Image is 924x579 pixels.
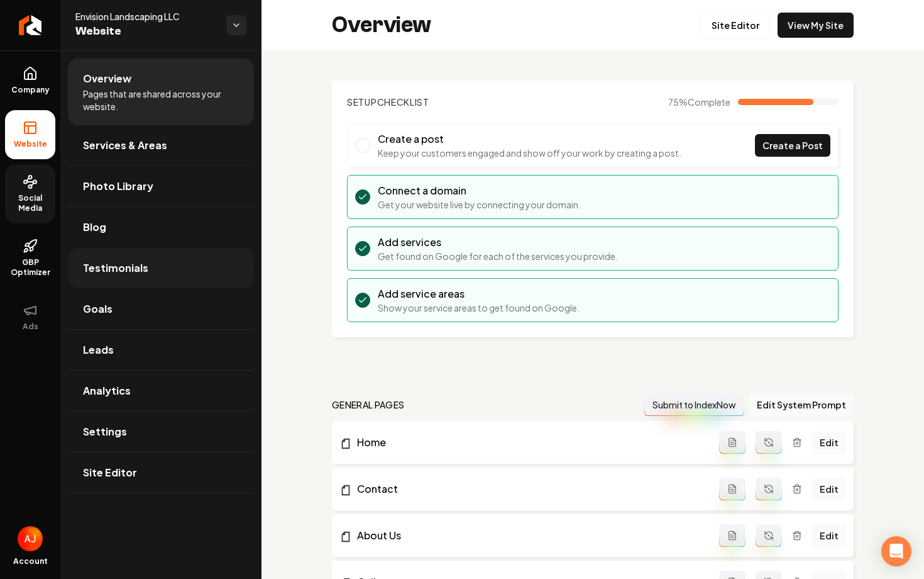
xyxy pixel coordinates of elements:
span: Analytics [83,383,131,398]
a: Services & Areas [68,125,254,166]
a: Edit [812,478,846,500]
span: Account [13,556,48,566]
h3: Add service areas [378,286,580,301]
div: Open Intercom Messenger [881,536,911,566]
h3: Add services [378,235,618,250]
a: Site Editor [68,453,254,493]
span: Complete [688,96,730,108]
span: Website [75,23,216,40]
span: Website [9,139,52,149]
span: Envision Landscaping LLC [75,10,216,23]
span: Site Editor [83,465,137,480]
p: Get found on Google for each of the services you provide. [378,250,618,262]
span: Leads [83,342,114,357]
h3: Connect a domain [378,183,581,198]
h3: Create a post [378,132,681,147]
img: Austin Jellison [18,526,43,551]
span: Services & Areas [83,138,167,153]
button: Ads [5,293,55,342]
a: Site Editor [701,13,770,38]
span: Pages that are shared across your website. [83,87,239,113]
a: View My Site [778,13,854,38]
button: Submit to IndexNow [644,393,744,416]
h2: general pages [332,398,405,411]
a: Contact [339,481,719,497]
a: GBP Optimizer [5,228,55,288]
span: Goals [83,301,113,317]
p: Show your service areas to get found on Google. [378,301,580,314]
span: Blog [83,220,106,235]
a: Edit [812,431,846,454]
span: Settings [83,424,127,439]
a: Edit [812,524,846,547]
a: Goals [68,289,254,329]
span: Testimonials [83,261,148,276]
button: Add admin page prompt [719,478,745,500]
span: 75 % [668,96,730,108]
img: Rebolt Logo [19,15,42,35]
button: Add admin page prompt [719,431,745,454]
a: Home [339,435,719,450]
span: Overview [83,71,131,86]
button: Add admin page prompt [719,524,745,547]
span: Ads [18,322,43,332]
a: About Us [339,528,719,543]
h2: Checklist [347,96,429,108]
h2: Overview [332,13,431,38]
a: Social Media [5,164,55,223]
a: Leads [68,330,254,370]
span: Setup [347,96,377,108]
a: Blog [68,207,254,247]
a: Create a Post [755,134,830,157]
button: Open user button [18,526,43,551]
span: Social Media [5,193,55,213]
span: GBP Optimizer [5,257,55,278]
a: Analytics [68,371,254,411]
span: Photo Library [83,179,153,194]
p: Keep your customers engaged and show off your work by creating a post. [378,147,681,159]
span: Company [6,85,55,95]
p: Get your website live by connecting your domain. [378,198,581,211]
a: Testimonials [68,248,254,288]
a: Photo Library [68,166,254,206]
a: Company [5,56,55,105]
a: Settings [68,412,254,452]
span: Create a Post [762,139,823,152]
button: Edit System Prompt [749,393,854,416]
